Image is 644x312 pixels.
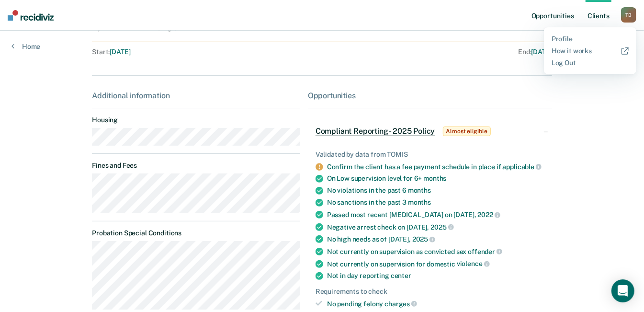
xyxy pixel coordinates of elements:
[531,48,552,56] span: [DATE]
[316,127,435,136] span: Compliant Reporting - 2025 Policy
[327,235,544,243] div: No high needs as of [DATE],
[92,48,322,56] div: Start :
[408,186,431,194] span: months
[327,198,544,207] div: No sanctions in the past 3
[552,59,629,67] a: Log Out
[391,272,411,279] span: center
[552,35,629,43] a: Profile
[611,279,634,302] div: Open Intercom Messenger
[308,116,552,147] div: Compliant Reporting - 2025 PolicyAlmost eligible
[11,42,40,51] a: Home
[316,150,544,159] div: Validated by data from TOMIS
[384,300,417,308] span: charges
[552,47,629,55] a: How it works
[327,186,544,195] div: No violations in the past 6
[92,116,300,124] dt: Housing
[327,260,544,268] div: Not currently on supervision for domestic
[412,235,435,243] span: 2025
[92,162,300,170] dt: Fines and Fees
[92,229,300,237] dt: Probation Special Conditions
[327,223,544,231] div: Negative arrest check on [DATE],
[621,7,636,23] div: T B
[326,48,552,56] div: End :
[110,48,130,56] span: [DATE]
[92,91,300,100] div: Additional information
[430,223,453,231] span: 2025
[308,91,552,100] div: Opportunities
[478,211,500,219] span: 2022
[327,210,544,219] div: Passed most recent [MEDICAL_DATA] on [DATE],
[443,127,491,136] span: Almost eligible
[408,198,431,206] span: months
[468,248,502,255] span: offender
[327,247,544,256] div: Not currently on supervision as convicted sex
[316,288,544,296] div: Requirements to check
[457,260,490,267] span: violence
[621,7,636,23] button: TB
[327,162,544,171] div: Confirm the client has a fee payment schedule in place if applicable
[327,174,544,183] div: On Low supervision level for 6+
[423,174,446,182] span: months
[8,10,54,21] img: Recidiviz
[327,300,544,308] div: No pending felony
[327,272,544,280] div: Not in day reporting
